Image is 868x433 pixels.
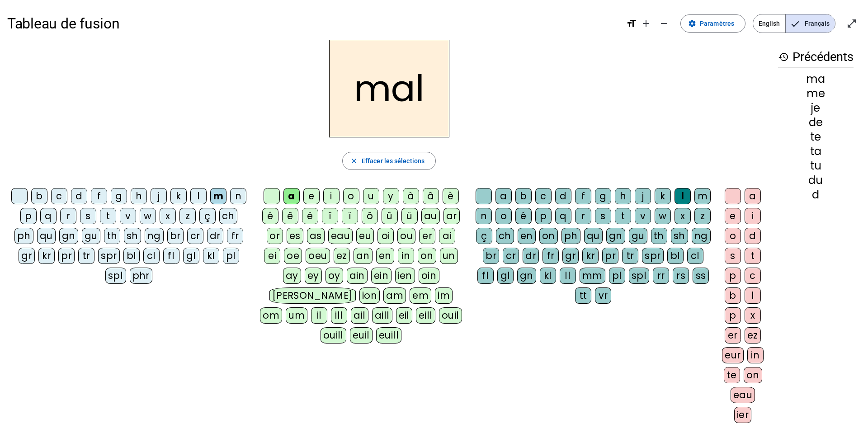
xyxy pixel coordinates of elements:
div: à [403,188,419,204]
div: w [140,208,156,224]
div: cr [503,248,519,264]
div: a [495,188,512,204]
div: eil [396,307,413,324]
div: gl [183,248,199,264]
div: q [555,208,571,224]
div: ain [347,268,368,284]
div: gu [629,228,647,244]
div: am [383,287,406,304]
mat-icon: close [350,157,358,165]
div: v [120,208,136,224]
div: l [190,188,207,204]
div: ch [219,208,237,224]
div: ma [778,74,854,85]
div: ey [305,268,322,284]
div: h [131,188,147,204]
div: spl [105,268,126,284]
div: ss [693,268,709,284]
div: s [595,208,611,224]
div: a [745,188,761,204]
div: é [262,208,278,224]
div: kl [203,248,219,264]
div: j [151,188,167,204]
div: ng [145,228,164,244]
div: b [515,188,532,204]
div: tt [575,287,591,304]
div: es [287,228,303,244]
div: s [725,248,741,264]
div: cl [143,248,160,264]
div: de [778,117,854,128]
div: t [100,208,116,224]
div: te [724,367,740,383]
div: l [675,188,691,204]
div: d [555,188,571,204]
div: b [725,287,741,304]
div: cr [187,228,203,244]
div: q [40,208,57,224]
div: en [518,228,536,244]
div: y [383,188,399,204]
div: oeu [306,248,330,264]
div: m [694,188,711,204]
div: euill [376,327,401,344]
div: gn [606,228,625,244]
div: em [410,287,431,304]
div: s [80,208,96,224]
div: p [20,208,37,224]
div: br [483,248,499,264]
span: Paramètres [700,18,734,29]
div: ê [282,208,298,224]
div: kl [540,268,556,284]
div: ph [14,228,33,244]
div: tr [622,248,638,264]
div: on [418,248,436,264]
div: eur [722,347,744,363]
div: ein [371,268,392,284]
div: ë [302,208,318,224]
div: euil [350,327,373,344]
div: ei [264,248,280,264]
div: e [303,188,320,204]
div: é [515,208,532,224]
div: kr [38,248,55,264]
div: x [675,208,691,224]
div: r [60,208,76,224]
div: i [323,188,340,204]
div: fl [477,268,494,284]
div: un [440,248,458,264]
div: um [286,307,307,324]
div: phr [130,268,153,284]
div: oi [377,228,394,244]
div: k [170,188,187,204]
div: t [615,208,631,224]
div: c [51,188,67,204]
div: g [595,188,611,204]
div: th [651,228,667,244]
div: l [745,287,761,304]
div: eau [731,387,755,403]
div: ier [734,407,752,423]
div: au [421,208,440,224]
div: a [283,188,300,204]
div: ai [439,228,455,244]
div: on [744,367,762,383]
div: d [745,228,761,244]
div: ez [334,248,350,264]
div: spl [629,268,650,284]
div: ng [692,228,711,244]
mat-icon: open_in_full [846,18,857,29]
div: d [778,189,854,200]
div: oy [325,268,343,284]
div: x [160,208,176,224]
div: gr [19,248,35,264]
div: dr [523,248,539,264]
div: î [322,208,338,224]
div: j [635,188,651,204]
div: qu [37,228,56,244]
div: ail [351,307,368,324]
div: o [343,188,359,204]
div: sh [124,228,141,244]
mat-icon: history [778,52,789,62]
div: te [778,132,854,142]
